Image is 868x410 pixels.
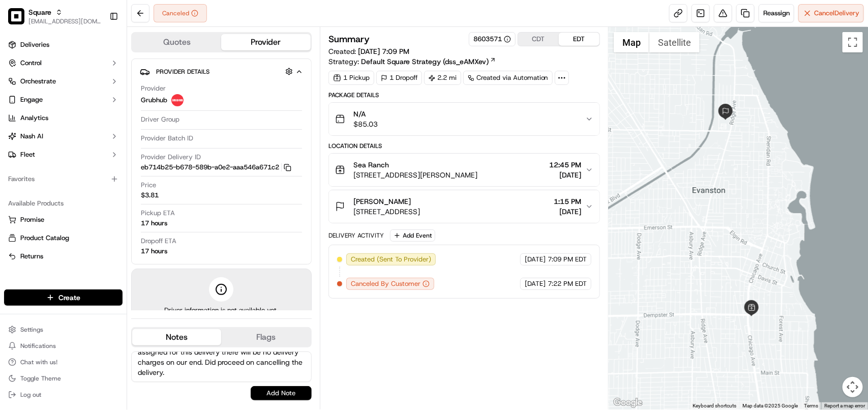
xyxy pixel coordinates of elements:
[141,115,179,124] span: Driver Group
[4,289,123,306] button: Create
[742,403,798,408] span: Map data ©2025 Google
[824,403,865,408] a: Report a map error
[131,352,312,382] textarea: **Caller: Information: Merchant **Reason for calling: Delivery cancelation **Reso: Informed that ...
[82,143,167,162] a: 💻API Documentation
[4,388,123,402] button: Log out
[141,134,193,143] span: Provider Batch ID
[20,342,56,350] span: Notifications
[20,40,49,49] span: Deliveries
[141,219,167,228] div: 17 hours
[351,279,421,288] span: Canceled By Customer
[353,196,411,207] span: [PERSON_NAME]
[8,8,24,24] img: Square
[20,233,69,243] span: Product Catalog
[20,132,43,141] span: Nash AI
[525,279,546,288] span: [DATE]
[549,160,581,170] span: 12:45 PM
[4,212,123,228] button: Promise
[463,71,553,85] div: Created via Automation
[20,148,78,158] span: Knowledge Base
[4,195,123,212] div: Available Products
[28,7,51,17] button: Square
[4,339,123,353] button: Notifications
[693,402,736,409] button: Keyboard shortcuts
[86,149,94,157] div: 💻
[353,207,420,217] span: [STREET_ADDRESS]
[4,73,123,90] button: Orchestrate
[141,237,176,246] span: Dropoff ETA
[132,329,221,345] button: Notes
[26,66,183,76] input: Got a question? Start typing here...
[6,143,82,162] a: 📗Knowledge Base
[8,252,118,261] a: Returns
[140,63,303,80] button: Provider Details
[351,255,431,264] span: Created (Sent To Provider)
[4,128,123,144] button: Nash AI
[390,229,435,242] button: Add Event
[804,403,818,408] a: Terms (opens in new tab)
[611,396,645,409] img: Google
[361,56,496,67] a: Default Square Strategy (dss_eAMXev)
[424,71,461,85] div: 2.2 mi
[28,17,101,25] span: [EMAIL_ADDRESS][DOMAIN_NAME]
[10,41,185,57] p: Welcome 👋
[141,247,167,256] div: 17 hours
[4,4,105,28] button: SquareSquare[EMAIL_ADDRESS][DOMAIN_NAME]
[328,56,496,67] div: Strategy:
[4,323,123,337] button: Settings
[58,292,80,303] span: Create
[328,142,600,150] div: Location Details
[329,103,600,135] button: N/A$85.03
[329,154,600,186] button: Sea Ranch[STREET_ADDRESS][PERSON_NAME]12:45 PM[DATE]
[361,56,489,67] span: Default Square Strategy (dss_eAMXev)
[4,110,123,126] a: Analytics
[473,35,511,44] div: 8603571
[20,113,48,123] span: Analytics
[20,326,43,334] span: Settings
[20,215,44,224] span: Promise
[4,92,123,108] button: Engage
[4,230,123,246] button: Product Catalog
[173,100,185,112] button: Start new chat
[559,33,600,46] button: EDT
[8,215,118,224] a: Promise
[141,181,156,190] span: Price
[141,163,291,172] button: eb714b25-b678-589b-a0e2-aaa546a671c2
[8,233,118,243] a: Product Catalog
[4,147,123,163] button: Fleet
[20,374,61,383] span: Toggle Theme
[763,9,790,18] span: Reassign
[4,355,123,369] button: Chat with us!
[101,172,123,180] span: Pylon
[353,109,378,119] span: N/A
[154,4,207,22] button: Canceled
[20,77,56,86] span: Orchestrate
[10,149,18,157] div: 📗
[20,358,57,366] span: Chat with us!
[221,329,310,345] button: Flags
[35,97,167,107] div: Start new chat
[35,107,129,115] div: We're available if you need us!
[20,95,43,104] span: Engage
[328,35,370,44] h3: Summary
[328,91,600,99] div: Package Details
[141,96,167,105] span: Grubhub
[171,94,184,106] img: 5e692f75ce7d37001a5d71f1
[96,148,163,158] span: API Documentation
[141,84,166,93] span: Provider
[649,32,700,52] button: Show satellite imagery
[4,171,123,187] div: Favorites
[10,10,31,31] img: Nash
[759,4,794,22] button: Reassign
[4,37,123,53] a: Deliveries
[10,97,28,115] img: 1736555255976-a54dd68f-1ca7-489b-9aae-adbdc363a1c4
[549,170,581,180] span: [DATE]
[329,190,600,223] button: [PERSON_NAME][STREET_ADDRESS]1:15 PM[DATE]
[4,55,123,71] button: Control
[141,191,159,200] span: $3.81
[20,150,35,159] span: Fleet
[525,255,546,264] span: [DATE]
[164,306,278,315] span: Driver information is not available yet.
